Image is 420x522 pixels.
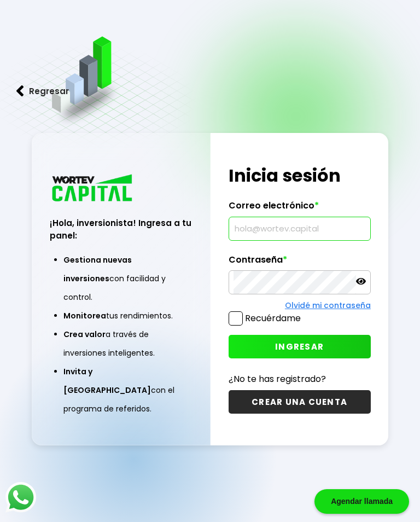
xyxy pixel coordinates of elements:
span: Invita y [GEOGRAPHIC_DATA] [63,366,151,396]
h3: ¡Hola, inversionista! Ingresa a tu panel: [50,217,192,242]
li: tus rendimientos. [63,306,178,325]
label: Recuérdame [245,312,301,324]
span: Monitorea [63,310,106,321]
img: logos_whatsapp-icon.242b2217.svg [5,482,36,513]
span: Gestiona nuevas inversiones [63,254,132,284]
div: Agendar llamada [314,489,409,514]
img: logo_wortev_capital [50,173,136,205]
p: ¿No te has registrado? [229,372,371,386]
span: Crea valor [63,329,106,340]
li: a través de inversiones inteligentes. [63,325,178,362]
label: Contraseña [229,254,371,271]
input: hola@wortev.capital [234,217,366,240]
img: flecha izquierda [16,85,24,97]
li: con facilidad y control. [63,251,178,306]
a: ¿No te has registrado?CREAR UNA CUENTA [229,372,371,414]
span: INGRESAR [275,341,324,352]
label: Correo electrónico [229,200,371,217]
button: CREAR UNA CUENTA [229,390,371,414]
button: INGRESAR [229,335,371,358]
h1: Inicia sesión [229,163,371,189]
li: con el programa de referidos. [63,362,178,418]
a: Olvidé mi contraseña [285,300,371,311]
